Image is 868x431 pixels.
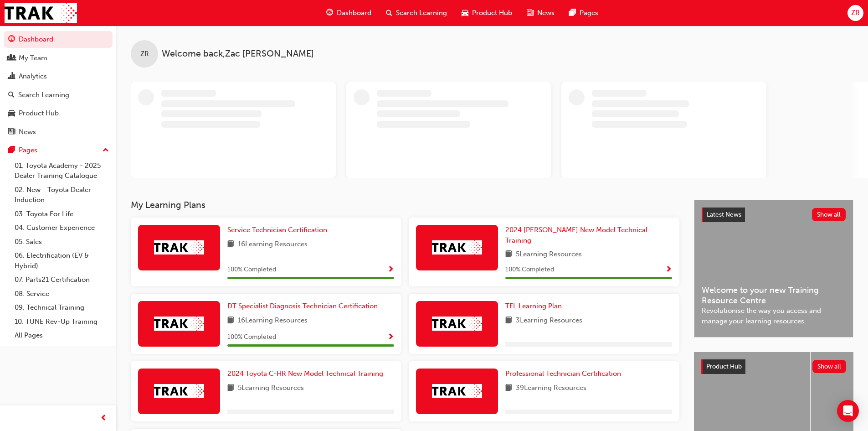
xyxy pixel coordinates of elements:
[326,7,333,19] span: guage-icon
[131,200,679,210] h3: My Learning Plans
[8,54,15,62] span: people-icon
[4,142,113,159] button: Pages
[227,315,234,327] span: book-icon
[505,301,565,312] a: TFL Learning Plan
[154,240,204,254] img: Trak
[847,5,863,21] button: ZR
[238,315,308,327] span: 16 Learning Resources
[19,108,59,119] div: Product Hub
[702,285,846,306] span: Welcome to your new Training Resource Centre
[154,317,204,331] img: Trak
[154,384,204,398] img: Trak
[19,127,36,137] div: News
[227,369,387,379] a: 2024 Toyota C-HR New Model Technical Training
[516,315,582,327] span: 3 Learning Resources
[694,200,853,338] a: Latest NewsShow allWelcome to your new Training Resource CentreRevolutionise the way you access a...
[812,208,846,221] button: Show all
[472,8,512,18] span: Product Hub
[11,287,113,301] a: 08. Service
[8,109,15,118] span: car-icon
[11,301,113,315] a: 09. Technical Training
[432,317,482,331] img: Trak
[227,239,234,250] span: book-icon
[8,146,15,155] span: pages-icon
[505,369,621,378] span: Professional Technician Certification
[379,4,454,22] a: search-iconSearch Learning
[702,306,846,326] span: Revolutionise the way you access and manage your learning resources.
[505,369,625,379] a: Professional Technician Certification
[11,328,113,343] a: All Pages
[11,315,113,329] a: 10. TUNE Rev-Up Training
[580,8,598,18] span: Pages
[505,226,647,244] span: 2024 [PERSON_NAME] New Model Technical Training
[4,105,113,122] a: Product Hub
[387,266,394,274] span: Show Progress
[227,265,276,275] span: 100 % Completed
[386,7,392,19] span: search-icon
[665,266,672,274] span: Show Progress
[227,226,327,234] span: Service Technician Certification
[140,49,149,59] span: ZR
[18,90,69,100] div: Search Learning
[11,159,113,183] a: 01. Toyota Academy - 2025 Dealer Training Catalogue
[665,264,672,275] button: Show Progress
[5,3,77,23] img: Trak
[8,73,15,81] span: chart-icon
[11,273,113,287] a: 07. Parts21 Certification
[702,208,846,222] a: Latest NewsShow all
[8,36,15,44] span: guage-icon
[227,225,331,235] a: Service Technician Certification
[238,239,308,250] span: 16 Learning Resources
[387,332,394,343] button: Show Progress
[505,302,562,310] span: TFL Learning Plan
[11,235,113,249] a: 05. Sales
[227,301,381,312] a: DT Specialist Diagnosis Technician Certification
[707,211,741,218] span: Latest News
[519,4,562,22] a: news-iconNews
[505,383,512,394] span: book-icon
[319,4,379,22] a: guage-iconDashboard
[4,68,113,85] a: Analytics
[4,29,113,142] button: DashboardMy TeamAnalyticsSearch LearningProduct HubNews
[11,221,113,235] a: 04. Customer Experience
[527,7,534,19] span: news-icon
[396,8,447,18] span: Search Learning
[337,8,371,18] span: Dashboard
[387,333,394,342] span: Show Progress
[505,265,554,275] span: 100 % Completed
[4,50,113,67] a: My Team
[505,249,512,260] span: book-icon
[516,249,582,260] span: 5 Learning Resources
[812,360,847,373] button: Show all
[851,8,860,18] span: ZR
[516,383,586,394] span: 39 Learning Resources
[227,383,234,394] span: book-icon
[4,31,113,48] a: Dashboard
[562,4,606,22] a: pages-iconPages
[8,91,15,99] span: search-icon
[11,249,113,273] a: 06. Electrification (EV & Hybrid)
[387,264,394,275] button: Show Progress
[227,369,383,378] span: 2024 Toyota C-HR New Model Technical Training
[432,240,482,254] img: Trak
[537,8,555,18] span: News
[238,383,304,394] span: 5 Learning Resources
[19,53,47,63] div: My Team
[103,145,109,156] span: up-icon
[19,145,37,156] div: Pages
[462,7,468,19] span: car-icon
[100,413,107,424] span: prev-icon
[227,302,378,310] span: DT Specialist Diagnosis Technician Certification
[11,207,113,221] a: 03. Toyota For Life
[4,87,113,104] a: Search Learning
[162,49,314,59] span: Welcome back , Zac [PERSON_NAME]
[837,400,859,422] div: Open Intercom Messenger
[8,128,15,136] span: news-icon
[505,315,512,327] span: book-icon
[706,363,742,370] span: Product Hub
[227,332,276,343] span: 100 % Completed
[432,384,482,398] img: Trak
[454,4,519,22] a: car-iconProduct Hub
